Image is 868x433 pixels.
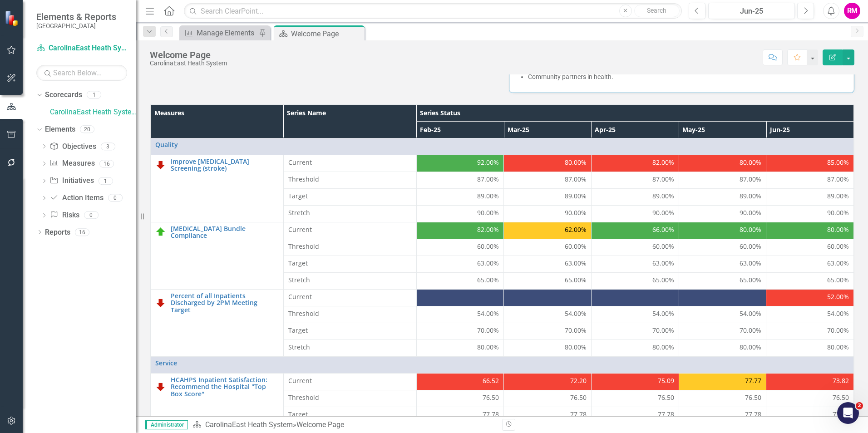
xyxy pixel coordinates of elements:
[766,222,854,239] td: Double-Click to Edit
[766,205,854,222] td: Double-Click to Edit
[45,227,70,238] a: Reports
[766,323,854,340] td: Double-Click to Edit
[766,239,854,256] td: Double-Click to Edit
[9,248,162,257] p: Getting Around
[827,242,849,251] span: 60.00%
[483,376,499,385] span: 66.52
[283,155,416,172] td: Double-Click to Edit
[591,407,679,423] td: Double-Click to Edit
[99,160,114,167] div: 16
[49,158,94,169] a: Measures
[49,210,79,221] a: Risks
[477,225,499,234] span: 82.00%
[283,289,416,306] td: Double-Click to Edit
[151,222,284,289] td: Double-Click to Edit Right Click for Context Menu
[766,306,854,323] td: Double-Click to Edit
[679,323,766,340] td: Double-Click to Edit
[565,259,587,268] span: 63.00%
[416,256,504,272] td: Double-Click to Edit
[740,276,761,285] span: 65.00%
[283,256,416,272] td: Double-Click to Edit
[171,225,279,239] a: [MEDICAL_DATA] Bundle Compliance
[679,272,766,289] td: Double-Click to Edit
[36,43,127,54] a: CarolinaEast Heath System
[416,289,504,306] td: Double-Click to Edit
[740,309,761,318] span: 54.00%
[6,23,176,40] div: Search for helpSearch for help
[658,410,674,419] span: 77.78
[591,289,679,306] td: Double-Click to Edit
[827,326,849,335] span: 70.00%
[477,158,499,167] span: 92.00%
[155,226,166,237] img: On Track
[679,390,766,407] td: Double-Click to Edit
[477,309,499,318] span: 54.00%
[291,28,362,39] div: Welcome Page
[477,175,499,184] span: 87.00%
[53,306,84,312] span: Messages
[565,309,587,318] span: 54.00%
[827,225,849,234] span: 80.00%
[565,175,587,184] span: 87.00%
[740,343,761,352] span: 80.00%
[155,359,849,366] a: Service
[477,242,499,251] span: 60.00%
[652,343,674,352] span: 80.00%
[283,340,416,356] td: Double-Click to Edit
[591,256,679,272] td: Double-Click to Edit
[184,3,682,19] input: Search ClearPoint...
[477,208,499,217] span: 90.00%
[679,407,766,423] td: Double-Click to Edit
[192,420,495,430] div: »
[504,172,592,188] td: Double-Click to Edit
[416,172,504,188] td: Double-Click to Edit
[570,393,587,402] span: 76.50
[283,323,416,340] td: Double-Click to Edit
[652,225,674,234] span: 66.00%
[36,11,116,22] span: Elements & Reports
[80,125,94,133] div: 20
[766,272,854,289] td: Double-Click to Edit
[766,407,854,423] td: Double-Click to Edit
[766,390,854,407] td: Double-Click to Edit
[75,228,89,236] div: 16
[766,289,854,306] td: Double-Click to Edit
[827,192,849,201] span: 89.00%
[9,53,173,64] h2: 17 collections
[591,306,679,323] td: Double-Click to Edit
[679,239,766,256] td: Double-Click to Edit
[171,158,279,172] a: Improve [MEDICAL_DATA] Screening (stroke)
[591,323,679,340] td: Double-Click to Edit
[504,340,592,356] td: Double-Click to Edit
[108,194,123,202] div: 0
[9,203,162,222] p: Attend live or watch recorded trainings in [GEOGRAPHIC_DATA]
[827,158,849,167] span: 85.00%
[652,242,674,251] span: 60.00%
[565,242,587,251] span: 60.00%
[591,239,679,256] td: Double-Click to Edit
[740,242,761,251] span: 60.00%
[171,376,279,397] a: HCAHPS Inpatient Satisfaction: Recommend the Hospital "Top Box Score"
[9,259,162,278] p: Efficiently navigate ClearPoint to make your updates
[591,205,679,222] td: Double-Click to Edit
[827,309,849,318] span: 54.00%
[837,402,859,424] iframe: Intercom live chat
[740,175,761,184] span: 87.00%
[182,27,256,39] a: Manage Elements
[416,306,504,323] td: Double-Click to Edit
[9,79,162,89] p: ClearPoint Overview
[708,3,795,19] button: Jun-25
[36,65,127,81] input: Search Below...
[766,172,854,188] td: Double-Click to Edit
[45,124,75,135] a: Elements
[477,276,499,285] span: 65.00%
[36,22,116,30] small: [GEOGRAPHIC_DATA]
[504,205,592,222] td: Double-Click to Edit
[565,343,587,352] span: 80.00%
[652,192,674,201] span: 89.00%
[833,393,849,402] span: 76.50
[416,155,504,172] td: Double-Click to Edit
[565,192,587,201] span: 89.00%
[9,90,162,109] p: High level overview, video demo, glossary, and FAQs
[283,407,416,423] td: Double-Click to Edit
